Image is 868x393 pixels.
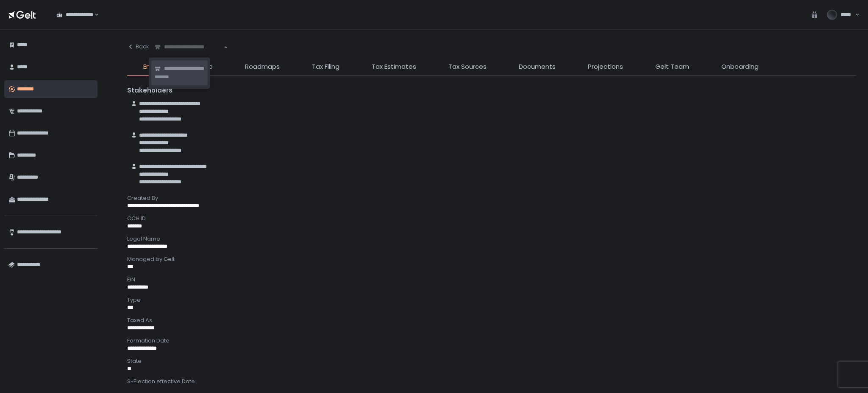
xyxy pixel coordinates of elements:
input: Search for option [93,11,94,19]
div: Type [127,296,856,304]
div: Managed by Gelt [127,255,856,263]
div: Created By [127,194,856,202]
span: Tax Estimates [372,62,416,72]
span: Documents [519,62,556,72]
div: Search for option [51,6,99,24]
span: To-Do [193,62,213,72]
div: Stakeholders [127,86,856,95]
div: CCH ID [127,215,856,222]
input: Search for option [155,43,223,51]
span: Tax Sources [448,62,487,72]
span: Tax Filing [312,62,339,72]
div: Taxed As [127,317,856,324]
div: State [127,357,856,365]
span: Gelt Team [655,62,689,72]
div: Formation Date [127,337,856,345]
span: Roadmaps [245,62,280,72]
button: Back [127,38,149,55]
div: EIN [127,276,856,284]
span: Onboarding [721,62,759,72]
span: Projections [588,62,623,72]
div: Legal Name [127,235,856,243]
span: Entity [143,62,161,72]
div: S-Election effective Date [127,378,856,385]
div: Back [127,43,149,51]
div: Search for option [149,38,228,56]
